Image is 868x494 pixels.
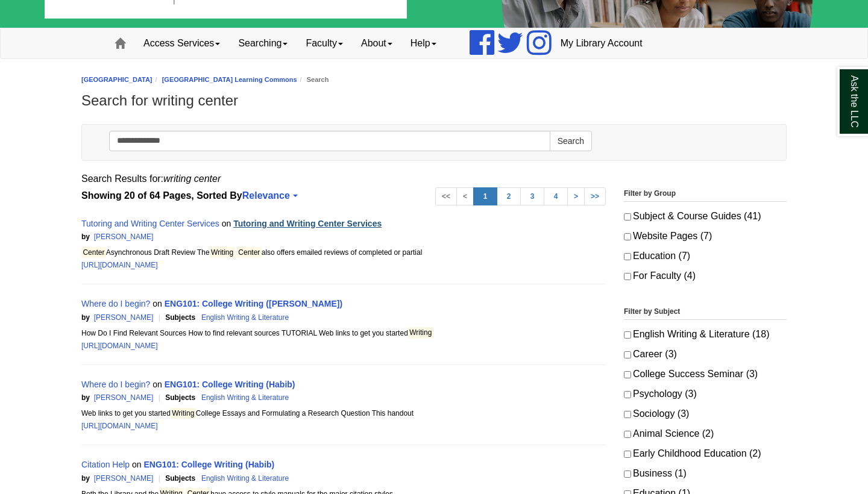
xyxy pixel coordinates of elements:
label: Animal Science (2) [624,425,787,442]
label: College Success Seminar (3) [624,366,787,383]
em: writing center [163,174,221,184]
legend: Filter by Subject [624,305,787,320]
a: 3 [520,187,544,205]
a: [URL][DOMAIN_NAME] [81,261,158,269]
span: on [153,299,162,308]
mark: Writing [210,247,235,258]
span: 13.90 [291,393,365,402]
label: Career (3) [624,346,787,363]
input: English Writing & Literature (18) [624,331,631,339]
input: College Success Seminar (3) [624,371,631,378]
span: Search Score [301,393,347,402]
a: [PERSON_NAME] [94,393,154,402]
label: For Faculty (4) [624,267,787,284]
input: Animal Science (2) [624,431,631,438]
span: Search Score [301,313,347,322]
mark: Writing [171,408,196,419]
input: Career (3) [624,351,631,358]
span: 28.64 [156,233,230,241]
a: [URL][DOMAIN_NAME] [81,422,158,430]
a: About [352,28,401,58]
a: 1 [473,187,497,205]
div: How Do I Find Relevant Sources How to find relevant sources TUTORIAL Web links to get you started [81,327,606,340]
a: My Library Account [552,28,652,58]
a: ENG101: College Writing ([PERSON_NAME]) [165,299,342,308]
a: Relevance [242,190,296,201]
span: | [291,474,298,483]
span: by [81,313,90,322]
span: | [291,313,298,322]
a: Where do I begin? [81,380,150,389]
a: 2 [497,187,521,205]
label: Psychology (3) [624,386,787,402]
span: | [156,393,163,402]
input: Business (1) [624,471,631,478]
ul: Search Pagination [435,187,606,205]
nav: breadcrumb [81,74,787,86]
legend: Filter by Group [624,187,787,202]
a: << [435,187,457,205]
h1: Search for writing center [81,92,787,109]
a: Access Services [134,28,229,58]
a: > [567,187,585,205]
span: by [81,233,90,241]
label: Website Pages (7) [624,228,787,245]
a: Searching [229,28,297,58]
span: on [222,219,231,228]
span: | [156,313,163,322]
a: ENG101: College Writing (Habib) [144,460,275,469]
span: | [156,233,163,241]
label: Subject & Course Guides (41) [624,208,787,225]
input: Website Pages (7) [624,233,631,240]
a: [URL][DOMAIN_NAME] [81,342,158,350]
a: [GEOGRAPHIC_DATA] [81,76,153,83]
a: Tutoring and Writing Center Services [233,219,382,228]
mark: Center [237,247,262,258]
a: Help [401,28,445,58]
span: by [81,393,90,402]
span: Search Score [165,233,212,241]
span: Subjects [165,474,197,483]
a: < [456,187,474,205]
a: >> [584,187,606,205]
li: Search [297,74,329,86]
input: Sociology (3) [624,411,631,418]
a: English Writing & Literature [201,393,289,402]
a: Where do I begin? [81,299,150,308]
a: 4 [544,187,568,205]
input: Education (7) [624,253,631,260]
span: Subjects [165,313,197,322]
strong: Showing 20 of 64 Pages, Sorted By [81,187,606,204]
label: English Writing & Literature (18) [624,326,787,343]
span: | [291,393,298,402]
mark: Writing [408,327,433,339]
span: 13.58 [291,474,365,483]
div: Asynchronous Draft Review The also offers emailed reviews of completed or partial [81,246,606,259]
mark: Center [81,247,106,258]
span: Subjects [165,393,197,402]
input: Early Childhood Education (2) [624,451,631,458]
a: Tutoring and Writing Center Services [81,219,219,228]
label: Early Childhood Education (2) [624,445,787,462]
a: [GEOGRAPHIC_DATA] Learning Commons [162,76,297,83]
a: [PERSON_NAME] [94,474,154,483]
label: Sociology (3) [624,405,787,422]
span: | [156,474,163,483]
label: Education (7) [624,248,787,264]
span: 13.94 [291,313,365,322]
div: Search Results for: [81,170,787,187]
a: [PERSON_NAME] [94,233,154,241]
div: Web links to get you started College Essays and Formulating a Research Question This handout [81,407,606,420]
a: English Writing & Literature [201,313,289,322]
a: Faculty [297,28,352,58]
input: For Faculty (4) [624,273,631,280]
input: Subject & Course Guides (41) [624,213,631,220]
span: Search Score [301,474,347,483]
a: [PERSON_NAME] [94,313,154,322]
a: English Writing & Literature [201,474,289,483]
button: Search [550,131,592,151]
span: on [153,380,162,389]
a: ENG101: College Writing (Habib) [165,380,295,389]
a: Citation Help [81,460,130,469]
span: by [81,474,90,483]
